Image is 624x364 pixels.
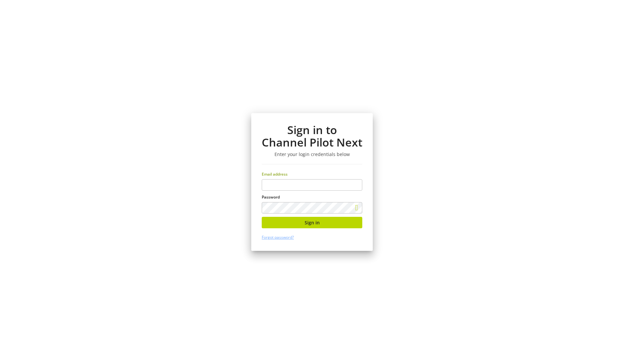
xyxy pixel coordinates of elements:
h1: Sign in to Channel Pilot Next [262,124,362,149]
span: Email address [262,171,288,177]
span: Password [262,194,280,200]
h3: Enter your login credentials below [262,151,362,157]
a: Forgot password? [262,234,294,240]
button: Sign in [262,217,362,228]
span: Sign in [305,219,320,226]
